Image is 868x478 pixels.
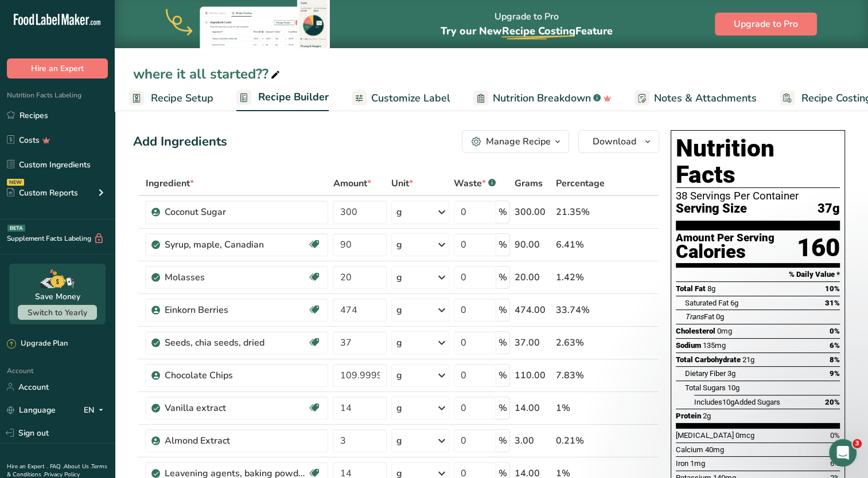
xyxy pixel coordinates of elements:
[50,463,64,471] a: FAQ .
[7,187,78,199] div: Custom Reports
[164,434,308,448] div: Almond Extract
[7,400,56,420] a: Language
[829,439,857,467] iframe: Intercom live chat
[391,177,413,190] span: Unit
[236,84,329,112] a: Recipe Builder
[717,327,732,335] span: 0mg
[676,244,774,260] div: Calories
[676,355,741,364] span: Total Carbohydrate
[371,91,450,106] span: Customize Label
[830,431,840,440] span: 0%
[593,135,636,148] span: Download
[7,338,68,350] div: Upgrade Plan
[722,398,734,406] span: 10g
[705,445,724,454] span: 40mg
[164,303,308,317] div: Einkorn Berries
[462,130,569,153] button: Manage Recipe
[685,383,726,392] span: Total Sugars
[734,17,798,31] span: Upgrade to Pro
[133,132,227,151] div: Add Ingredients
[676,445,703,454] span: Calcium
[685,369,726,378] span: Dietary Fiber
[440,1,612,48] div: Upgrade to Pro
[396,271,402,284] div: g
[333,177,371,190] span: Amount
[64,463,91,471] a: About Us .
[676,190,840,202] div: 38 Servings Per Container
[556,303,605,317] div: 33.74%
[676,431,734,440] span: [MEDICAL_DATA]
[501,24,575,38] span: Recipe Costing
[396,401,402,415] div: g
[703,412,711,420] span: 2g
[556,336,605,350] div: 2.63%
[493,91,591,106] span: Nutrition Breakdown
[164,238,308,252] div: Syrup, maple, Canadian
[396,205,402,219] div: g
[685,312,704,321] i: Trans
[7,463,48,471] a: Hire an Expert .
[486,135,551,148] div: Manage Recipe
[7,58,108,79] button: Hire an Expert
[676,459,688,468] span: Iron
[515,401,551,415] div: 14.00
[556,401,605,415] div: 1%
[830,327,840,335] span: 0%
[676,327,715,335] span: Cholesterol
[473,85,612,111] a: Nutrition Breakdown
[676,135,840,188] h1: Nutrition Facts
[18,305,97,320] button: Switch to Yearly
[515,238,551,252] div: 90.00
[703,341,726,350] span: 135mg
[164,336,308,350] div: Seeds, chia seeds, dried
[825,299,840,307] span: 31%
[515,177,543,190] span: Grams
[35,291,80,303] div: Save Money
[830,341,840,350] span: 6%
[715,13,817,36] button: Upgrade to Pro
[396,238,402,252] div: g
[258,89,329,105] span: Recipe Builder
[440,24,612,38] span: Try our New Feature
[164,205,308,219] div: Coconut Sugar
[676,341,701,350] span: Sodium
[454,177,496,190] div: Waste
[515,271,551,284] div: 20.00
[396,303,402,317] div: g
[707,284,715,293] span: 8g
[853,439,862,448] span: 3
[694,398,780,406] span: Includes Added Sugars
[727,369,735,378] span: 3g
[727,383,739,392] span: 10g
[556,205,605,219] div: 21.35%
[676,412,701,420] span: Protein
[396,336,402,350] div: g
[145,177,193,190] span: Ingredient
[133,64,282,84] div: where it all started??
[797,233,840,263] div: 160
[676,284,706,293] span: Total Fat
[129,85,213,111] a: Recipe Setup
[578,130,659,153] button: Download
[396,434,402,448] div: g
[818,202,840,216] span: 37g
[151,91,213,106] span: Recipe Setup
[830,355,840,364] span: 8%
[690,459,705,468] span: 1mg
[676,233,774,244] div: Amount Per Serving
[654,91,757,106] span: Notes & Attachments
[164,369,308,382] div: Chocolate Chips
[352,85,450,111] a: Customize Label
[635,85,757,111] a: Notes & Attachments
[830,369,840,378] span: 9%
[556,177,605,190] span: Percentage
[84,403,108,417] div: EN
[515,369,551,382] div: 110.00
[164,271,308,284] div: Molasses
[556,271,605,284] div: 1.42%
[825,398,840,406] span: 20%
[164,401,308,415] div: Vanilla extract
[676,202,747,216] span: Serving Size
[515,336,551,350] div: 37.00
[396,369,402,382] div: g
